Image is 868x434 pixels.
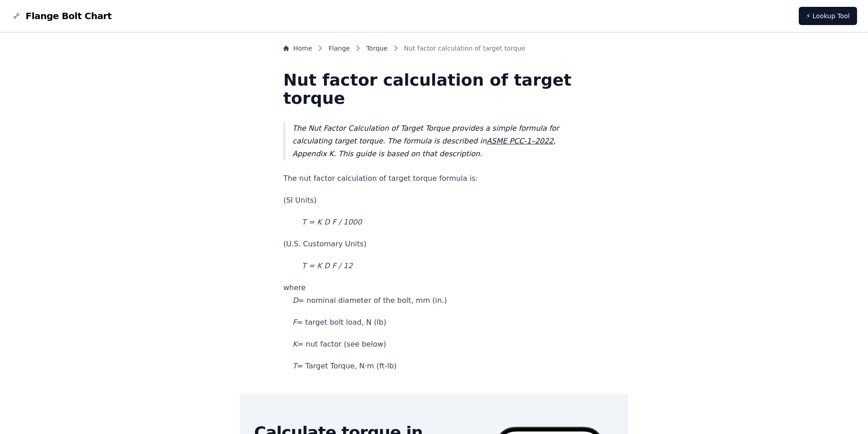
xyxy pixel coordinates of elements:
[11,10,22,21] img: Flange Bolt Chart Logo
[283,44,312,53] a: Home
[293,318,297,327] em: F
[293,340,298,348] em: K
[283,172,585,185] p: The nut factor calculation of target torque formula is:
[283,360,585,373] p: = Target Torque, N·m (ft-lb)
[404,44,525,53] span: Nut factor calculation of target torque
[26,10,112,22] span: Flange Bolt Chart
[283,281,585,307] p: where = nominal diameter of the bolt, mm (in.)
[487,137,554,145] a: ASME PCC-1–2022
[283,194,585,207] p: (SI Units)
[293,137,556,158] em: , Appendix K
[302,218,362,226] em: T = K D F / 1000
[283,122,585,160] blockquote: The Nut Factor Calculation of Target Torque provides a simple formula for calculating target torq...
[302,261,352,270] em: T = K D F / 12
[329,44,350,53] a: Flange
[366,44,388,53] a: Torque
[283,44,585,56] nav: Breadcrumb
[283,71,585,107] h1: Nut factor calculation of target torque
[293,296,298,305] em: D
[293,362,297,370] em: T
[283,238,585,250] p: (U.S. Customary Units)
[11,10,112,22] a: Flange Bolt Chart LogoFlange Bolt Chart
[283,316,585,329] p: = target bolt load, N (lb)
[799,7,857,25] a: ⚡ Lookup Tool
[283,338,585,351] p: = nut factor (see below)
